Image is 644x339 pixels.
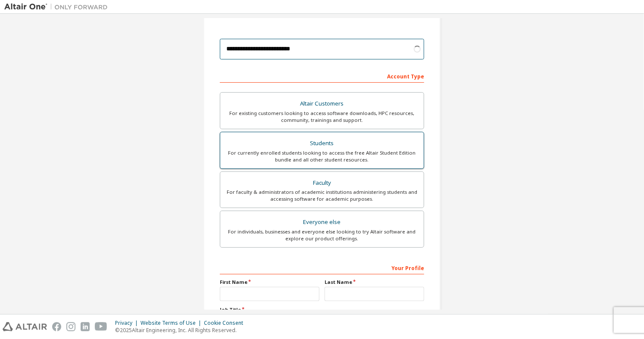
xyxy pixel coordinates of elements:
[220,306,424,313] label: Job Title
[225,137,419,149] div: Students
[225,189,419,202] div: For faculty & administrators of academic institutions administering students and accessing softwa...
[220,261,424,274] div: Your Profile
[225,98,419,110] div: Altair Customers
[220,279,319,286] label: First Name
[115,320,141,327] div: Privacy
[3,322,47,331] img: altair_logo.svg
[52,322,61,331] img: facebook.svg
[225,110,419,124] div: For existing customers looking to access software downloads, HPC resources, community, trainings ...
[220,69,424,83] div: Account Type
[225,216,419,228] div: Everyone else
[204,320,248,327] div: Cookie Consent
[225,149,419,163] div: For currently enrolled students looking to access the free Altair Student Edition bundle and all ...
[225,177,419,189] div: Faculty
[4,3,112,11] img: Altair One
[141,320,204,327] div: Website Terms of Use
[225,228,419,242] div: For individuals, businesses and everyone else looking to try Altair software and explore our prod...
[95,322,107,331] img: youtube.svg
[115,327,248,334] p: © 2025 Altair Engineering, Inc. All Rights Reserved.
[325,279,424,286] label: Last Name
[66,322,75,331] img: instagram.svg
[81,322,90,331] img: linkedin.svg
